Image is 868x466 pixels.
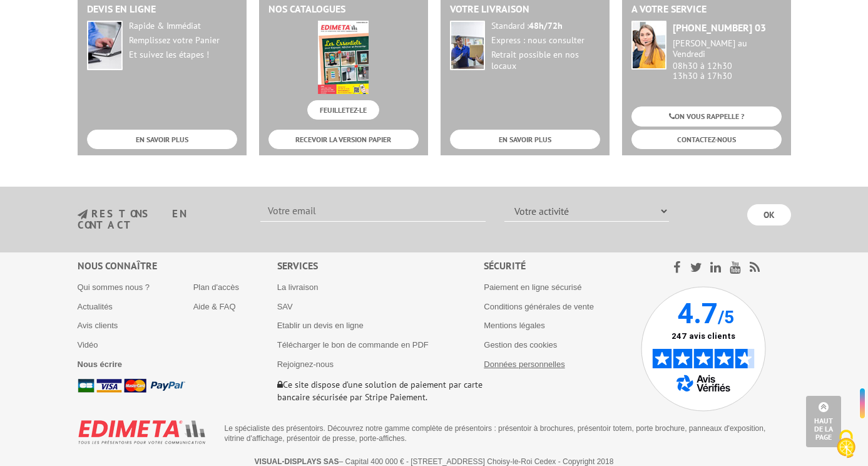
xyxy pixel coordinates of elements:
div: Express : nous consulter [491,35,600,46]
a: Haut de la page [806,396,841,447]
a: Gestion des cookies [484,340,557,349]
h3: restons en contact [78,209,242,230]
h2: Devis en ligne [87,4,237,15]
a: Avis clients [78,321,118,330]
a: Etablir un devis en ligne [277,321,364,330]
div: 08h30 à 12h30 13h30 à 17h30 [673,38,782,81]
button: Cookies (fenêtre modale) [824,423,868,466]
a: Paiement en ligne sécurisé [484,282,581,292]
a: RECEVOIR LA VERSION PAPIER [268,130,419,149]
a: La livraison [277,282,319,292]
img: edimeta.jpeg [318,21,369,94]
img: widget-livraison.jpg [450,21,485,70]
div: Retrait possible en nos locaux [491,49,600,72]
img: newsletter.jpg [78,209,88,220]
div: [PERSON_NAME] au Vendredi [673,38,782,60]
a: Qui sommes nous ? [78,282,150,292]
a: CONTACTEZ-NOUS [631,130,782,149]
a: SAV [277,302,293,311]
img: widget-devis.jpg [87,21,123,70]
div: Standard : [491,21,600,32]
div: Rapide & Immédiat [129,21,237,32]
h2: Votre livraison [450,4,600,15]
div: Et suivez les étapes ! [129,49,237,61]
p: – Capital 400 000 € - [STREET_ADDRESS] Choisy-le-Roi Cedex - Copyright 2018 [89,457,780,466]
strong: [PHONE_NUMBER] 03 [673,21,766,34]
div: Remplissez votre Panier [129,35,237,46]
h2: Nos catalogues [268,4,419,15]
a: EN SAVOIR PLUS [87,130,237,149]
a: Rejoignez-nous [277,360,334,369]
a: Données personnelles [484,360,564,369]
div: Sécurité [484,259,641,273]
h2: A votre service [631,4,782,15]
div: Services [277,259,484,273]
input: OK [747,204,791,225]
a: ON VOUS RAPPELLE ? [631,106,782,126]
div: Nous connaître [78,259,277,273]
a: Aide & FAQ [193,302,236,311]
strong: 48h/72h [529,20,563,31]
a: Actualités [78,302,113,311]
p: Ce site dispose d’une solution de paiement par carte bancaire sécurisée par Stripe Paiement. [277,378,484,403]
a: Conditions générales de vente [484,302,594,311]
input: Votre email [260,200,486,222]
a: Mentions légales [484,321,545,330]
img: Cookies (fenêtre modale) [830,428,862,460]
img: Avis Vérifiés - 4.7 sur 5 - 247 avis clients [641,286,766,412]
img: widget-service.jpg [631,21,666,70]
a: FEUILLETEZ-LE [307,100,379,120]
a: Plan d'accès [193,282,239,292]
strong: VISUAL-DISPLAYS SAS [255,457,339,466]
a: Nous écrire [78,360,123,369]
a: EN SAVOIR PLUS [450,130,600,149]
a: Télécharger le bon de commande en PDF [277,340,429,349]
a: Vidéo [78,340,98,349]
p: Le spécialiste des présentoirs. Découvrez notre gamme complète de présentoirs : présentoir à broc... [225,423,782,443]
